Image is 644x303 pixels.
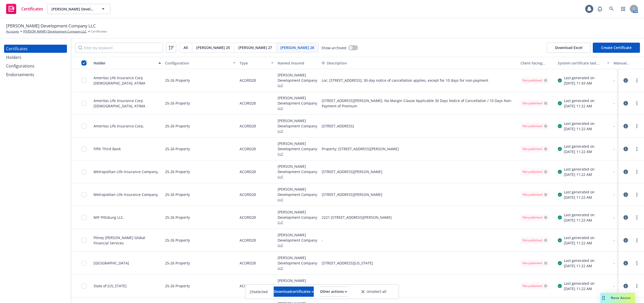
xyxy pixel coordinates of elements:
[564,240,595,246] div: [DATE] 11:22 AM
[81,238,86,243] input: Toggle Row Selected
[238,57,276,69] button: Type
[94,283,127,289] div: State of [US_STATE]
[6,53,21,61] div: Holders
[75,43,163,53] input: Filter by keyword
[94,75,161,86] div: Ameritas Life Insurance Corp [DEMOGRAPHIC_DATA], ATIMA
[564,217,595,223] div: [DATE] 11:22 AM
[322,260,373,266] button: [STREET_ADDRESS][US_STATE]
[564,172,595,177] div: [DATE] 11:22 AM
[564,144,595,149] div: Last generated on
[276,229,320,252] div: [PERSON_NAME] Development Company LLC
[91,29,107,34] span: Certificates
[276,138,320,160] div: [PERSON_NAME] Development Company LLC
[322,283,382,289] button: [STREET_ADDRESS][PERSON_NAME]
[564,166,595,172] div: Last generated on
[564,149,595,154] div: [DATE] 11:22 AM
[322,238,323,243] button: -
[94,146,121,151] div: Fifth Third Bank
[163,57,238,69] button: Configuration
[634,169,640,175] a: more
[240,141,256,157] div: ACORD28
[4,71,67,79] a: Endorsements
[4,45,67,53] a: Certificates
[367,290,386,293] span: Unselect all
[606,4,617,14] a: Search
[81,261,86,266] input: Toggle Row Selected
[523,101,547,106] div: Not published
[165,209,190,226] div: 25-26 Property
[547,43,591,53] button: Download Excel
[196,45,230,50] span: [PERSON_NAME] 25
[276,57,320,69] button: Named Insured
[611,296,631,300] span: Nova Assist
[523,170,547,174] div: Not published
[6,71,34,79] div: Endorsements
[634,237,640,243] a: more
[81,146,86,151] input: Toggle Row Selected
[276,69,320,92] div: [PERSON_NAME] Development Company LLC
[240,95,256,111] div: ACORD28
[274,287,314,296] div: Download certificates
[6,23,96,29] span: [PERSON_NAME] Development Company LLC
[322,169,382,174] button: [STREET_ADDRESS][PERSON_NAME]
[92,57,163,69] button: Holder
[47,4,111,14] button: [PERSON_NAME] Development Company LLC
[6,29,19,34] a: Accounts
[634,77,640,83] a: more
[523,261,547,265] div: Not published
[564,98,595,103] div: Last generated on
[518,57,556,69] button: Client-facing status
[6,62,34,70] div: Configurations
[564,195,595,200] div: [DATE] 11:22 AM
[165,118,190,134] div: 25-26 Property
[564,263,595,268] div: [DATE] 11:22 AM
[94,192,159,197] div: Metropolitan Life Insurance Company,
[320,287,347,296] div: Other actions
[322,78,488,83] button: Loc: [STREET_ADDRESS]; 30-day notice of cancellation applies, except for 10 days for non-payment
[278,60,318,66] div: Named Insured
[276,206,320,229] div: [PERSON_NAME] Development Company LLC
[249,289,268,294] span: 23 selected
[276,252,320,275] div: [PERSON_NAME] Development Company LLC
[322,146,399,151] span: Property: [STREET_ADDRESS][PERSON_NAME]
[276,160,320,183] div: [PERSON_NAME] Development Company LLC
[81,283,86,289] input: Toggle Row Selected
[322,215,392,220] button: 2221-[STREET_ADDRESS][PERSON_NAME]
[564,212,595,217] div: Last generated on
[81,124,86,129] input: Toggle Row Selected
[276,92,320,115] div: [PERSON_NAME] Development Company LLC
[322,98,516,109] button: [STREET_ADDRESS][PERSON_NAME]. No Margin Clause Applicable 30 Days Notice of Cancellation / 10 Da...
[6,45,28,53] div: Certificates
[634,192,640,198] a: more
[165,60,230,66] div: Configuration
[320,287,347,297] button: Other actions
[81,60,86,65] input: Select all
[322,60,347,66] button: Description
[353,287,395,297] button: Unselect all
[564,103,595,109] div: [DATE] 11:22 AM
[564,281,595,286] div: Last generated on
[523,147,547,151] div: Not published
[564,75,595,80] div: Last generated on
[523,284,547,288] div: Not published
[240,232,256,248] div: ACORD28
[81,192,86,197] input: Toggle Row Selected
[322,192,382,197] span: [STREET_ADDRESS][PERSON_NAME]
[240,209,256,226] div: ACORD28
[94,169,159,174] div: Metropolitan Life Insurance Company,
[165,186,190,203] div: 25-26 Property
[634,260,640,266] a: more
[634,146,640,152] a: more
[4,2,45,16] a: Certificates
[21,7,43,11] span: Certificates
[165,141,190,157] div: 25-26 Property
[276,183,320,206] div: [PERSON_NAME] Development Company LLC
[184,45,188,50] span: All
[276,275,320,297] div: [PERSON_NAME] Development Company LLC
[240,278,256,294] div: ACORD28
